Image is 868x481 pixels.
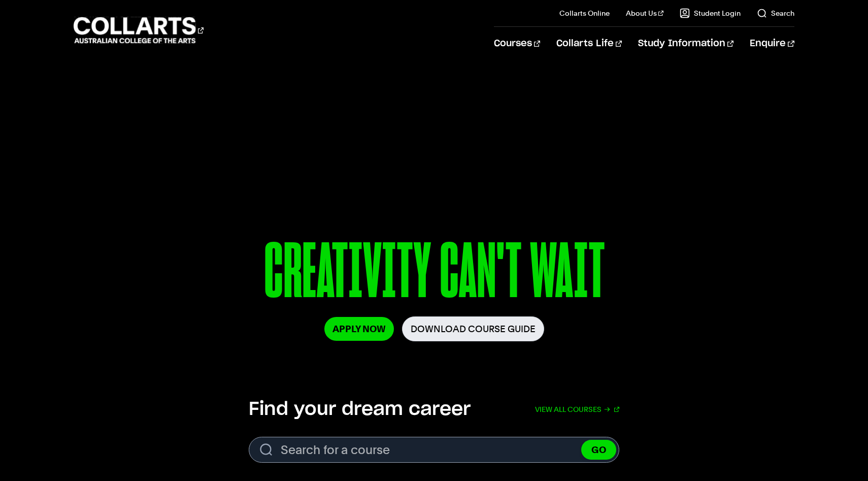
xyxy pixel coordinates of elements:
form: Search [249,437,619,463]
a: Study Information [638,27,733,60]
h2: Find your dream career [249,398,471,421]
a: Enquire [750,27,794,60]
a: Collarts Life [556,27,622,60]
div: Go to homepage [74,16,204,45]
a: Search [757,8,794,18]
a: Courses [494,27,540,60]
input: Search for a course [249,437,619,463]
a: Download Course Guide [402,316,544,341]
a: Collarts Online [559,8,610,18]
button: GO [581,440,616,460]
a: Apply Now [324,317,394,341]
a: View all courses [535,398,619,421]
a: About Us [626,8,663,18]
p: CREATIVITY CAN'T WAIT [142,233,725,316]
a: Student Login [680,8,741,18]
